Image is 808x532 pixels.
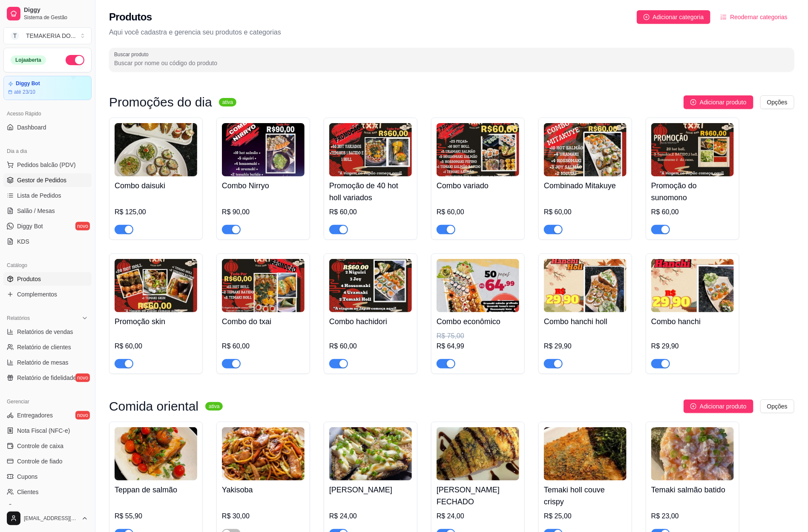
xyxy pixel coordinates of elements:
h4: Combo hachidori [329,316,412,328]
img: product-image [651,427,734,480]
button: Adicionar produto [684,95,753,109]
button: Opções [760,95,794,109]
button: Select a team [3,27,92,44]
span: Relatório de fidelidade [17,374,76,382]
span: Sistema de Gestão [24,14,88,21]
h3: Comida oriental [109,401,198,411]
h4: Combo variado [437,180,519,192]
div: R$ 60,00 [544,207,627,217]
a: DiggySistema de Gestão [3,3,92,24]
img: product-image [115,259,197,312]
span: Clientes [17,488,39,496]
span: Adicionar categoria [653,12,704,22]
a: Relatório de fidelidadenovo [3,371,92,385]
h2: Produtos [109,10,152,24]
button: [EMAIL_ADDRESS][DOMAIN_NAME] [3,508,92,529]
div: Dia a dia [3,144,92,158]
span: Nota Fiscal (NFC-e) [17,426,70,435]
span: ordered-list [721,14,727,20]
span: Salão / Mesas [17,207,55,215]
img: product-image [544,427,627,480]
div: R$ 24,00 [329,511,412,521]
span: Dashboard [17,123,46,132]
a: Nota Fiscal (NFC-e) [3,424,92,437]
input: Buscar produto [114,59,789,67]
h4: Teppan de salmão [115,484,197,496]
a: Relatórios de vendas [3,325,92,339]
div: R$ 23,00 [651,511,734,521]
img: product-image [437,427,519,480]
img: product-image [222,427,305,480]
div: R$ 90,00 [222,207,305,217]
button: Pedidos balcão (PDV) [3,158,92,172]
span: plus-circle [690,99,696,105]
span: Gestor de Pedidos [17,176,66,184]
button: Alterar Status [66,55,84,65]
a: Gestor de Pedidos [3,173,92,187]
img: product-image [544,259,627,312]
img: product-image [651,259,734,312]
span: Entregadores [17,411,53,420]
div: R$ 60,00 [329,207,412,217]
a: Complementos [3,288,92,301]
span: [EMAIL_ADDRESS][DOMAIN_NAME] [24,515,78,522]
img: product-image [437,123,519,176]
div: R$ 64,99 [437,341,519,351]
div: R$ 60,00 [329,341,412,351]
img: product-image [329,123,412,176]
a: Dashboard [3,121,92,134]
h4: Yakisoba [222,484,305,496]
span: T [11,32,19,40]
img: product-image [651,123,734,176]
div: R$ 30,00 [222,511,305,521]
h4: Combo Nirryo [222,180,305,192]
span: Lista de Pedidos [17,191,61,200]
div: R$ 29,90 [651,341,734,351]
span: Relatórios de vendas [17,328,73,336]
span: Adicionar produto [700,402,747,411]
h4: Promoção skin [115,316,197,328]
sup: ativa [219,98,236,106]
a: Cupons [3,470,92,483]
img: product-image [222,259,305,312]
span: Diggy [24,6,88,14]
h4: Promoção do sunomono [651,180,734,204]
div: R$ 29,90 [544,341,627,351]
a: Controle de caixa [3,439,92,453]
label: Buscar produto [114,51,152,58]
img: product-image [115,123,197,176]
a: KDS [3,235,92,248]
sup: ativa [205,402,223,411]
span: plus-circle [644,14,650,20]
span: Diggy Bot [17,222,43,230]
div: R$ 60,00 [651,207,734,217]
span: Reodernar categorias [730,12,788,22]
h4: [PERSON_NAME] [329,484,412,496]
a: Lista de Pedidos [3,189,92,202]
a: Estoque [3,500,92,514]
h4: Temaki salmão batido [651,484,734,496]
div: R$ 75,00 [437,331,519,341]
a: Diggy Botnovo [3,219,92,233]
div: TEMAKERIA DO ... [26,32,76,40]
a: Relatório de mesas [3,356,92,369]
div: R$ 25,00 [544,511,627,521]
a: Entregadoresnovo [3,408,92,422]
img: product-image [544,123,627,176]
img: product-image [115,427,197,480]
span: Produtos [17,275,41,283]
h4: Combo hanchi [651,316,734,328]
span: Relatório de clientes [17,343,71,351]
div: R$ 60,00 [115,341,197,351]
span: plus-circle [690,403,696,409]
h4: Temaki holl couve crispy [544,484,627,508]
h4: Combo daisuki [115,180,197,192]
div: Gerenciar [3,395,92,408]
span: Adicionar produto [700,98,747,107]
span: Controle de fiado [17,457,63,466]
span: KDS [17,237,29,246]
h4: [PERSON_NAME] FECHADO [437,484,519,508]
img: product-image [329,427,412,480]
span: Opções [767,98,788,107]
a: Relatório de clientes [3,340,92,354]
